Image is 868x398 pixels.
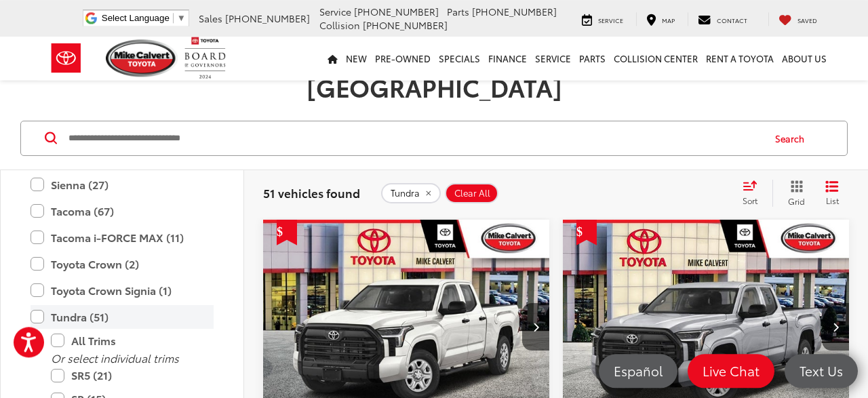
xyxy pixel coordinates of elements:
button: Next image [822,303,849,351]
span: Get Price Drop Alert [576,220,597,245]
span: Get Price Drop Alert [277,220,297,245]
span: ​ [173,13,174,23]
span: Clear All [454,188,490,199]
a: Rent a Toyota [702,37,778,80]
span: Select Language [102,13,170,23]
span: Live Chat [696,362,766,379]
label: SR5 (21) [51,363,214,387]
span: Collision [319,18,360,32]
a: Español [599,354,677,388]
a: Collision Center [610,37,702,80]
label: Sienna (27) [31,173,214,197]
button: Select sort value [736,180,772,207]
span: Service [598,16,623,24]
span: [PHONE_NUMBER] [363,18,448,32]
i: Or select individual trims [51,350,179,365]
button: remove Tundra [381,183,441,203]
span: Service [319,5,351,18]
span: 51 vehicles found [263,184,360,201]
a: My Saved Vehicles [768,12,827,26]
span: Saved [797,16,817,24]
span: [PHONE_NUMBER] [472,5,557,18]
a: Map [636,12,685,26]
span: Grid [788,195,805,207]
a: Service [572,12,633,26]
img: Toyota [41,36,92,80]
a: About Us [778,37,831,80]
a: Text Us [785,354,858,388]
a: New [342,37,371,80]
a: Pre-Owned [371,37,435,80]
button: List View [815,180,849,207]
a: Specials [435,37,484,80]
span: Sales [199,12,222,25]
a: Parts [575,37,610,80]
span: Sort [743,195,757,206]
a: Service [531,37,575,80]
span: Tundra [391,188,420,199]
span: List [825,195,839,206]
input: Search by Make, Model, or Keyword [67,122,762,155]
button: Search [762,121,824,155]
label: Toyota Crown Signia (1) [31,279,214,302]
button: Clear All [445,183,498,203]
span: [PHONE_NUMBER] [354,5,439,18]
label: Tundra (51) [31,305,214,329]
label: Tacoma (67) [31,199,214,223]
span: Map [662,16,675,24]
span: Parts [447,5,469,18]
button: Next image [522,303,549,351]
label: Tacoma i-FORCE MAX (11) [31,226,214,250]
span: Contact [717,16,747,24]
span: [PHONE_NUMBER] [225,12,310,25]
span: Text Us [793,362,850,379]
img: Mike Calvert Toyota [106,39,178,77]
a: Finance [484,37,531,80]
button: Grid View [772,180,815,207]
span: ▼ [177,13,186,23]
label: All Trims [51,329,214,353]
label: Toyota Crown (2) [31,252,214,276]
a: Live Chat [688,354,774,388]
a: Select Language​ [102,13,186,23]
a: Home [323,37,342,80]
a: Contact [688,12,757,26]
span: Español [607,362,669,379]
